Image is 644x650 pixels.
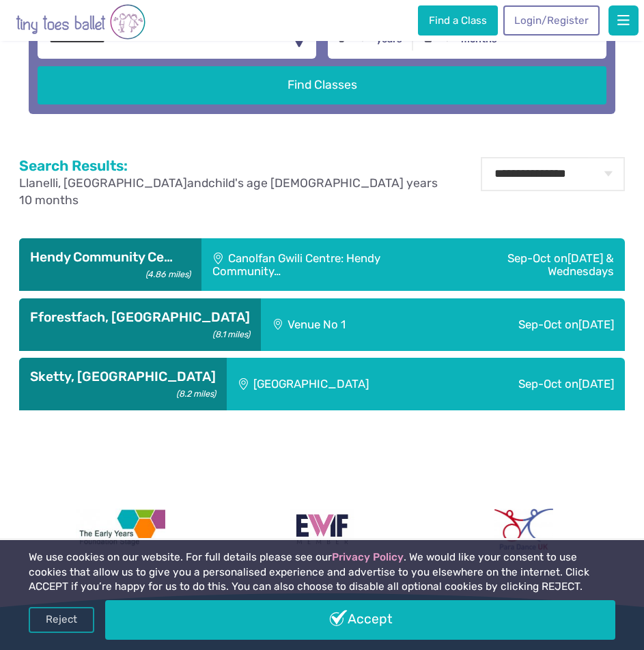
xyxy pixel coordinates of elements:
[201,238,440,291] div: Canolfan Gwili Centre: Hendy Community…
[19,176,187,190] span: Llanelli, [GEOGRAPHIC_DATA]
[76,509,166,550] img: The Early Years Foundation Stage
[19,157,447,175] h2: Search Results:
[290,509,355,550] img: Encouraging Women Into Franchising
[494,509,553,550] img: Para Dance UK
[29,607,94,633] a: Reject
[452,358,625,410] div: Sep-Oct on
[29,550,615,595] p: We use cookies on our website. For full details please see our . We would like your consent to us...
[548,251,614,277] span: [DATE] & Wednesdays
[424,298,625,351] div: Sep-Oct on
[172,385,216,399] small: (8.2 miles)
[16,3,145,41] img: tiny toes ballet
[578,377,614,391] span: [DATE]
[38,66,606,104] button: Find Classes
[227,358,451,410] div: [GEOGRAPHIC_DATA]
[503,5,599,36] a: Login/Register
[30,369,216,385] h3: Sketty, [GEOGRAPHIC_DATA]
[141,266,191,280] small: (4.86 miles)
[19,176,438,207] span: child's age [DEMOGRAPHIC_DATA] years 10 months
[208,326,250,340] small: (8.1 miles)
[19,175,447,208] p: and
[261,298,424,351] div: Venue No 1
[578,317,614,331] span: [DATE]
[441,238,625,291] div: Sep-Oct on
[30,309,250,326] h3: Fforestfach, [GEOGRAPHIC_DATA]
[332,551,404,563] a: Privacy Policy
[105,600,615,640] a: Accept
[418,5,497,36] a: Find a Class
[30,249,191,266] h3: Hendy Community Ce…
